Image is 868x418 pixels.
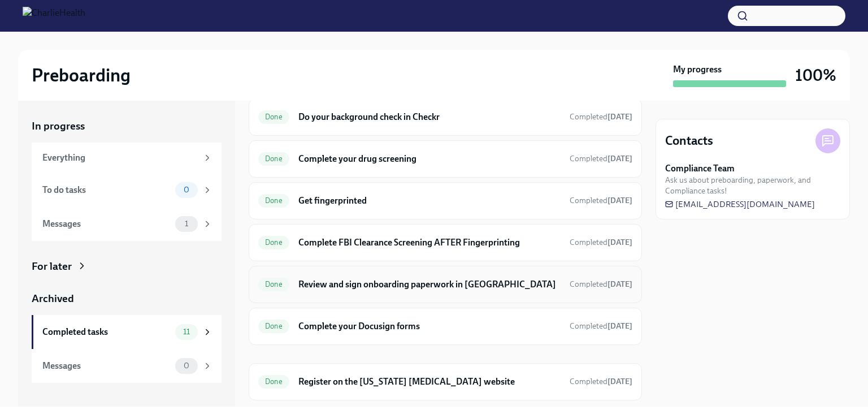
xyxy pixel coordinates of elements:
strong: [DATE] [607,154,632,163]
span: Done [258,377,289,386]
span: July 25th, 2025 11:24 [570,376,632,387]
strong: [DATE] [607,377,632,386]
span: July 25th, 2025 10:17 [570,279,632,290]
strong: My progress [673,63,722,76]
a: In progress [32,119,222,133]
a: DoneDo your background check in CheckrCompleted[DATE] [258,108,632,126]
a: DoneComplete your Docusign formsCompleted[DATE] [258,317,632,335]
img: CharlieHealth [23,7,85,25]
a: DoneComplete your drug screeningCompleted[DATE] [258,150,632,168]
a: Archived [32,291,222,306]
h6: Review and sign onboarding paperwork in [GEOGRAPHIC_DATA] [298,278,561,291]
strong: [DATE] [607,279,632,289]
span: Completed [570,238,632,247]
span: Done [258,322,289,330]
a: Messages0 [32,349,222,383]
strong: [DATE] [607,321,632,331]
div: Completed tasks [42,326,171,338]
a: [EMAIL_ADDRESS][DOMAIN_NAME] [665,199,815,210]
a: DoneRegister on the [US_STATE] [MEDICAL_DATA] websiteCompleted[DATE] [258,373,632,391]
span: Completed [570,321,632,331]
strong: [DATE] [607,196,632,205]
h6: Register on the [US_STATE] [MEDICAL_DATA] website [298,376,561,388]
span: July 23rd, 2025 13:44 [570,111,632,122]
span: Done [258,154,289,163]
a: DoneComplete FBI Clearance Screening AFTER FingerprintingCompleted[DATE] [258,234,632,252]
span: 0 [177,186,196,194]
span: July 29th, 2025 13:50 [570,153,632,164]
a: Everything [32,143,222,173]
div: To do tasks [42,184,171,196]
div: For later [32,259,72,274]
span: July 25th, 2025 18:14 [570,237,632,248]
a: Messages1 [32,207,222,241]
span: Completed [570,112,632,122]
h6: Get fingerprinted [298,195,561,207]
span: Completed [570,279,632,289]
span: 0 [177,361,196,370]
strong: Compliance Team [665,162,735,175]
span: Completed [570,377,632,386]
h2: Preboarding [32,64,131,87]
span: July 23rd, 2025 13:37 [570,321,632,331]
a: To do tasks0 [32,173,222,207]
span: Done [258,113,289,121]
a: DoneGet fingerprintedCompleted[DATE] [258,192,632,210]
h6: Complete your drug screening [298,153,561,165]
h3: 100% [795,65,836,85]
span: July 25th, 2025 18:14 [570,195,632,206]
h6: Complete FBI Clearance Screening AFTER Fingerprinting [298,236,561,249]
span: Completed [570,196,632,205]
span: 1 [178,219,195,228]
span: 11 [176,327,197,336]
a: For later [32,259,222,274]
span: Done [258,280,289,288]
div: Everything [42,152,198,164]
div: Messages [42,218,171,230]
h4: Contacts [665,132,713,149]
h6: Do your background check in Checkr [298,111,561,123]
h6: Complete your Docusign forms [298,320,561,333]
a: Completed tasks11 [32,315,222,349]
span: Done [258,196,289,205]
span: Ask us about preboarding, paperwork, and Compliance tasks! [665,175,840,196]
span: Done [258,238,289,247]
span: Completed [570,154,632,163]
strong: [DATE] [607,238,632,247]
strong: [DATE] [607,112,632,122]
a: DoneReview and sign onboarding paperwork in [GEOGRAPHIC_DATA]Completed[DATE] [258,275,632,294]
div: Messages [42,360,171,372]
